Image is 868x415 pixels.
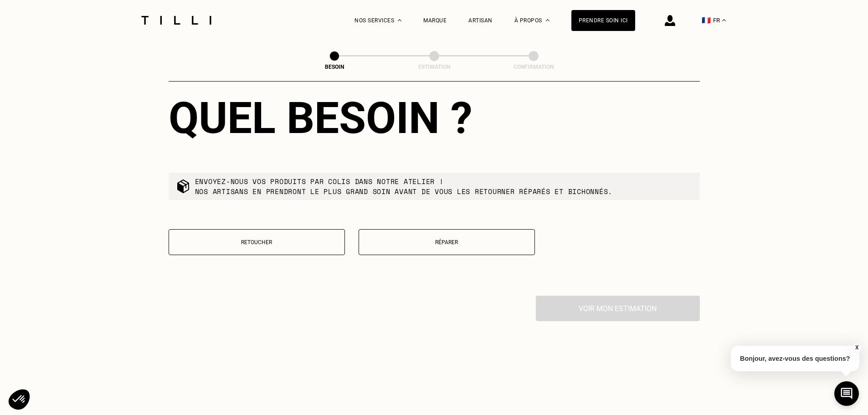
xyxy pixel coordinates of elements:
[488,64,579,70] div: Confirmation
[174,239,340,246] p: Retoucher
[169,229,345,255] button: Retoucher
[138,16,215,25] img: Logo du service de couturière Tilli
[289,64,380,70] div: Besoin
[731,346,859,371] p: Bonjour, avez-vous des questions?
[702,16,711,25] span: 🇫🇷
[195,176,613,196] p: Envoyez-nous vos produits par colis dans notre atelier ! Nos artisans en prendront le plus grand ...
[665,15,675,26] img: icône connexion
[398,19,401,21] img: Menu déroulant
[389,64,480,70] div: Estimation
[169,92,700,143] div: Quel besoin ?
[546,19,550,21] img: Menu déroulant à propos
[176,179,190,194] img: commande colis
[423,17,447,24] a: Marque
[722,19,726,21] img: menu déroulant
[359,229,535,255] button: Réparer
[571,10,635,31] a: Prendre soin ici
[468,17,493,24] a: Artisan
[852,343,861,353] button: X
[364,239,530,246] p: Réparer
